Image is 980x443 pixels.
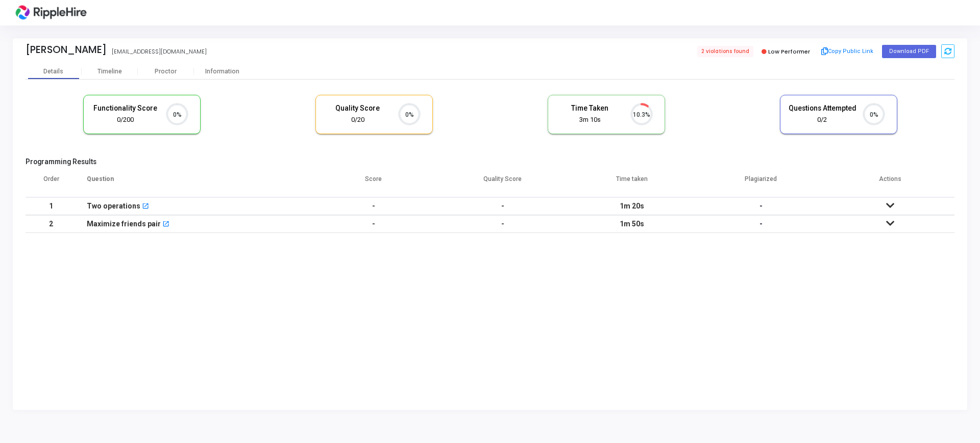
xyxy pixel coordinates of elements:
[697,46,753,57] span: 2 violations found
[91,104,160,113] h5: Functionality Score
[768,47,810,56] span: Low Performer
[26,197,77,215] td: 1
[818,44,877,59] button: Copy Public Link
[309,215,438,233] td: -
[26,215,77,233] td: 2
[309,197,438,215] td: -
[13,3,89,23] img: logo
[97,68,122,75] div: Timeline
[438,169,567,197] th: Quality Score
[556,115,624,125] div: 3m 10s
[438,197,567,215] td: -
[825,169,954,197] th: Actions
[696,169,825,197] th: Plagiarized
[77,169,309,197] th: Question
[194,68,250,75] div: Information
[87,198,140,215] div: Two operations
[324,104,392,113] h5: Quality Score
[138,68,194,75] div: Proctor
[87,216,161,232] div: Maximize friends pair
[567,169,696,197] th: Time taken
[567,197,696,215] td: 1m 20s
[309,169,438,197] th: Score
[91,115,160,125] div: 0/200
[759,220,763,228] span: -
[788,115,856,125] div: 0/2
[43,68,63,75] div: Details
[556,104,624,113] h5: Time Taken
[788,104,856,113] h5: Questions Attempted
[142,203,149,211] mat-icon: open_in_new
[882,45,936,58] button: Download PDF
[112,47,207,56] div: [EMAIL_ADDRESS][DOMAIN_NAME]
[567,215,696,233] td: 1m 50s
[162,221,169,228] mat-icon: open_in_new
[324,115,392,125] div: 0/20
[26,44,107,56] div: [PERSON_NAME]
[759,202,763,210] span: -
[438,215,567,233] td: -
[26,158,954,166] h5: Programming Results
[26,169,77,197] th: Order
